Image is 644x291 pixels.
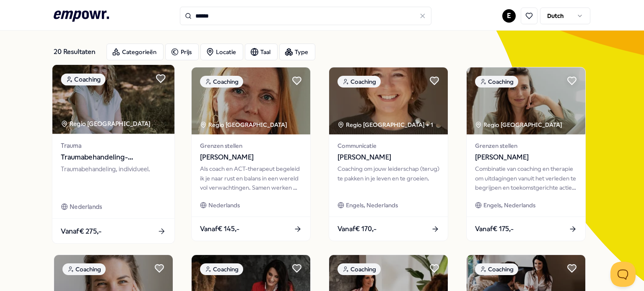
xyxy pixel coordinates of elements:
a: package imageCoachingRegio [GEOGRAPHIC_DATA] Grenzen stellen[PERSON_NAME]Combinatie van coaching ... [466,67,586,241]
span: Vanaf € 275,- [61,226,101,237]
div: Regio [GEOGRAPHIC_DATA] [475,120,563,129]
div: Regio [GEOGRAPHIC_DATA] [200,120,288,129]
div: Regio [GEOGRAPHIC_DATA] + 1 [338,120,433,129]
div: Coaching [200,263,243,275]
div: Coaching [475,263,518,275]
span: Grenzen stellen [200,141,302,150]
span: Vanaf € 175,- [475,224,514,234]
button: Type [279,44,315,60]
div: Coaching [200,76,243,88]
button: Categorieën [106,44,164,60]
div: Als coach en ACT-therapeut begeleid ik je naar rust en balans in een wereld vol verwachtingen. Sa... [200,164,302,192]
span: Vanaf € 145,- [200,224,239,234]
img: package image [329,67,448,134]
span: Communicatie [338,141,439,150]
a: package imageCoachingRegio [GEOGRAPHIC_DATA] Grenzen stellen[PERSON_NAME]Als coach en ACT-therape... [191,67,311,241]
span: Grenzen stellen [475,141,577,150]
input: Search for products, categories or subcategories [180,7,431,25]
div: 20 Resultaten [54,44,100,60]
span: Traumabehandeling- Buitenbehandeling -Werkgerelateerd trauma [61,152,166,163]
iframe: Help Scout Beacon - Open [610,262,636,287]
div: Traumabehandeling, individueel. [61,165,166,193]
a: package imageCoachingRegio [GEOGRAPHIC_DATA] TraumaTraumabehandeling- Buitenbehandeling -Werkgere... [52,64,175,244]
button: Taal [245,44,278,60]
div: Coaching [62,263,106,275]
div: Coaching om jouw leiderschap (terug) te pakken in je leven en te groeien. [338,164,439,192]
span: Vanaf € 170,- [338,224,377,234]
span: Engels, Nederlands [483,201,535,210]
div: Coaching [475,76,518,88]
div: Coaching [338,263,381,275]
span: Nederlands [208,201,240,210]
button: Locatie [200,44,243,60]
span: [PERSON_NAME] [338,152,439,163]
span: Engels, Nederlands [346,201,398,210]
button: Prijs [165,44,199,60]
div: Regio [GEOGRAPHIC_DATA] [61,119,152,129]
span: Trauma [61,141,166,150]
span: [PERSON_NAME] [200,152,302,163]
span: Nederlands [70,202,102,211]
span: [PERSON_NAME] [475,152,577,163]
div: Combinatie van coaching en therapie om uitdagingen vanuit het verleden te begrijpen en toekomstge... [475,164,577,192]
button: E [502,9,516,23]
div: Coaching [338,76,381,88]
a: package imageCoachingRegio [GEOGRAPHIC_DATA] + 1Communicatie[PERSON_NAME]Coaching om jouw leiders... [329,67,448,241]
img: package image [192,67,310,134]
div: Coaching [61,73,105,85]
img: package image [52,65,174,134]
img: package image [467,67,585,134]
